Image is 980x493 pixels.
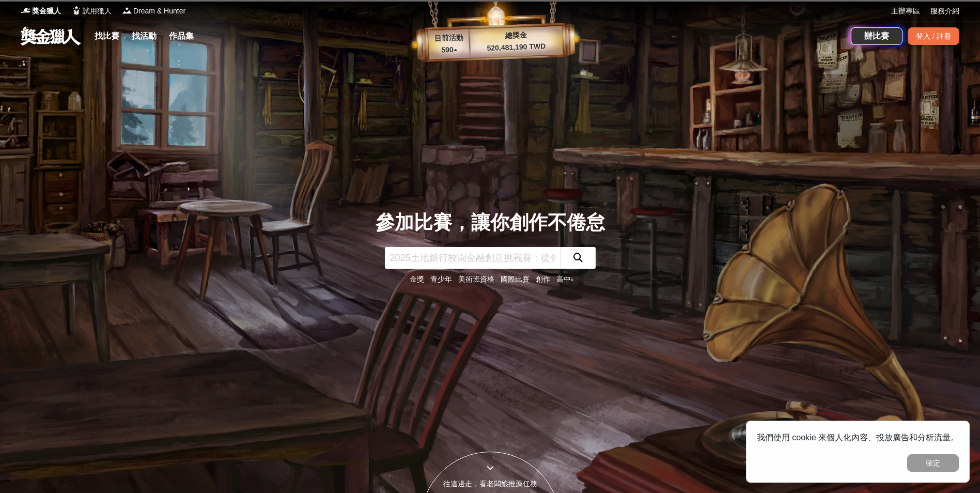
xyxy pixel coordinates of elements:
a: Logo試用獵人 [71,6,112,17]
a: 作品集 [165,29,198,43]
p: 520,481,190 TWD [470,40,563,54]
img: Logo [71,5,82,16]
a: LogoDream & Hunter [122,6,185,17]
a: 找活動 [128,29,161,43]
a: 服務介紹 [930,6,959,17]
a: 高中 [556,275,571,283]
span: 我們使用 cookie 來個人化內容、投放廣告和分析流量。 [757,433,959,442]
a: 主辦專區 [891,6,920,17]
a: 美術班資格 [458,275,494,283]
a: 金獎 [410,275,424,283]
a: 青少年 [430,275,452,283]
a: 找比賽 [90,29,123,43]
a: 創作 [536,275,550,283]
a: Logo獎金獵人 [21,6,61,17]
span: Dream & Hunter [133,6,185,17]
p: 總獎金 [469,28,563,42]
img: Logo [122,5,132,16]
div: 往這邊走，看老闆娘推薦任務 [421,479,559,489]
p: 目前活動 [428,32,470,44]
div: 登入 / 註冊 [908,27,959,45]
button: 確定 [907,454,959,472]
a: 辦比賽 [851,27,903,45]
a: 國際比賽 [501,275,530,283]
span: 試用獵人 [83,6,112,17]
span: 獎金獵人 [32,6,61,17]
div: 參加比賽，讓你創作不倦怠 [376,208,605,237]
input: 2025土地銀行校園金融創意挑戰賽：從你出發 開啟智慧金融新頁 [385,247,561,269]
p: 590 ▴ [428,44,470,56]
img: Logo [21,5,31,16]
